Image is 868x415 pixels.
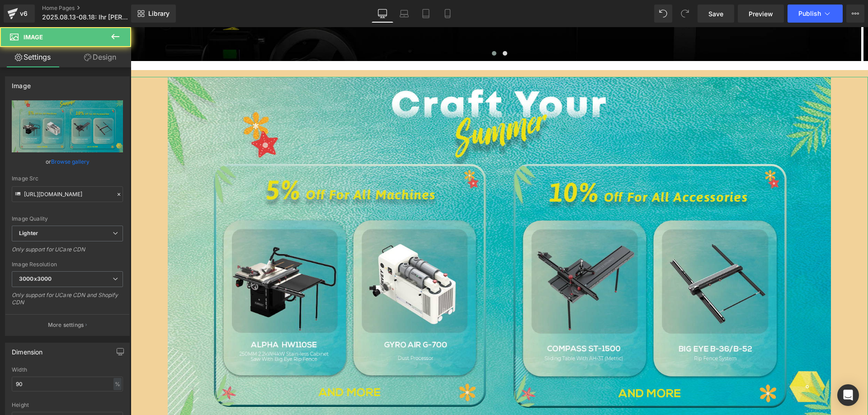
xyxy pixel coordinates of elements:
b: Lighter [19,230,38,236]
input: auto [12,377,123,391]
div: Dimension [12,343,43,356]
a: Laptop [393,5,415,23]
a: Home Pages [42,5,146,12]
a: Preview [738,5,784,23]
a: v6 [4,5,35,23]
span: Preview [749,9,773,19]
button: Redo [676,5,694,23]
input: Link [12,186,123,202]
div: % [113,378,122,390]
div: Image Src [12,175,123,182]
div: Height [12,402,123,408]
div: Image Resolution [12,261,123,268]
div: Image Quality [12,216,123,222]
div: Open Intercom Messenger [837,384,859,406]
a: New Library [131,5,176,23]
span: Save [708,9,723,19]
div: Width [12,367,123,373]
a: Mobile [437,5,458,23]
div: Image [12,77,31,90]
span: Library [148,9,170,18]
div: Only support for UCare CDN [12,246,123,259]
b: 3000x3000 [19,275,52,282]
a: Desktop [372,5,393,23]
button: More [846,5,864,23]
div: v6 [18,8,29,19]
button: More settings [5,314,129,335]
p: More settings [48,321,84,329]
a: Design [67,47,133,67]
span: 2025.08.13-08.18: Ihr [PERSON_NAME], Ihr Style [42,14,129,21]
button: Undo [654,5,672,23]
div: or [12,157,123,166]
button: Publish [788,5,843,23]
div: Only support for UCare CDN and Shopify CDN [12,292,123,312]
span: Publish [798,10,821,17]
a: Browse gallery [51,154,90,170]
a: Tablet [415,5,437,23]
span: Image [24,33,43,41]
